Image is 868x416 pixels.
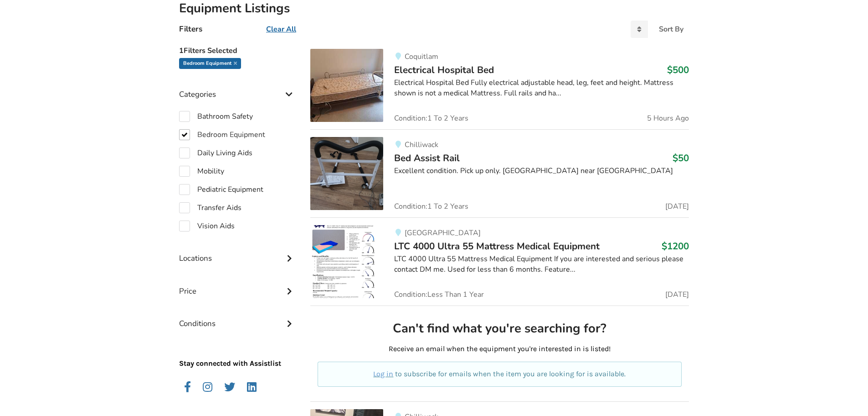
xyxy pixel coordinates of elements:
div: LTC 4000 Ultra 55 Mattress Medical Equipment If you are interested and serious please contact DM ... [394,254,689,275]
span: Condition: 1 To 2 Years [394,203,468,210]
img: bedroom equipment-electrical hospital bed [310,49,383,122]
span: 5 Hours Ago [647,115,689,122]
label: Bedroom Equipment [179,129,265,140]
span: Chilliwack [405,140,438,150]
a: bedroom equipment-ltc 4000 ultra 55 mattress medical equipment[GEOGRAPHIC_DATA]LTC 4000 Ultra 55 ... [310,217,689,305]
div: Excellent condition. Pick up only. [GEOGRAPHIC_DATA] near [GEOGRAPHIC_DATA] [394,166,689,176]
div: Categories [179,71,296,104]
span: [GEOGRAPHIC_DATA] [405,228,481,238]
p: Receive an email when the equipment you're interested in is listed! [318,344,682,354]
h3: $1200 [662,240,689,252]
label: Mobility [179,166,224,177]
div: Sort By [659,26,683,33]
h5: 1 Filters Selected [179,42,296,58]
span: Condition: 1 To 2 Years [394,115,468,122]
span: [DATE] [665,203,689,210]
img: bedroom equipment-ltc 4000 ultra 55 mattress medical equipment [310,225,383,298]
label: Vision Aids [179,221,235,232]
a: Log in [373,369,393,378]
label: Pediatric Equipment [179,184,263,195]
h3: $50 [673,152,689,164]
div: Bedroom Equipment [179,58,241,69]
a: bedroom equipment-electrical hospital bedCoquitlamElectrical Hospital Bed$500Electrical Hospital ... [310,49,689,129]
div: Conditions [179,300,296,333]
h3: $500 [667,64,689,76]
span: Electrical Hospital Bed [394,63,494,76]
span: Condition: Less Than 1 Year [394,291,484,298]
span: Bed Assist Rail [394,152,460,164]
div: Electrical Hospital Bed Fully electrical adjustable head, leg, feet and height. Mattress shown is... [394,78,689,99]
span: Coquitlam [405,52,438,62]
h2: Equipment Listings [179,0,689,16]
a: bedroom equipment-bed assist railChilliwackBed Assist Rail$50Excellent condition. Pick up only. [... [310,129,689,217]
label: Daily Living Aids [179,147,252,158]
p: Stay connected with Assistlist [179,333,296,369]
p: to subscribe for emails when the item you are looking for is available. [329,369,671,379]
h4: Filters [179,24,202,34]
span: LTC 4000 Ultra 55 Mattress Medical Equipment [394,240,600,253]
div: Price [179,268,296,300]
span: [DATE] [665,291,689,298]
label: Bathroom Safety [179,111,253,122]
label: Transfer Aids [179,202,241,213]
img: bedroom equipment-bed assist rail [310,137,383,210]
h2: Can't find what you're searching for? [318,321,682,337]
u: Clear All [266,24,296,34]
div: Locations [179,235,296,268]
